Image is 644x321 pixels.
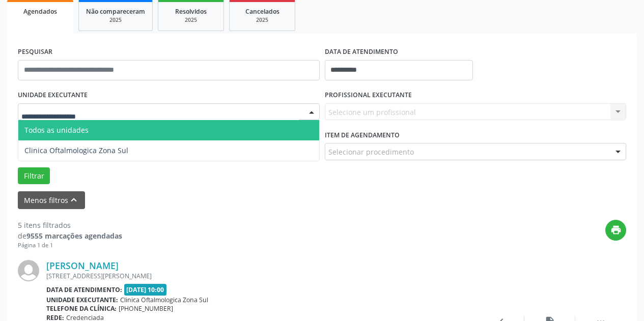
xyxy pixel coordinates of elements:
[46,296,118,304] b: Unidade executante:
[26,231,122,241] strong: 9555 marcações agendadas
[46,285,122,294] b: Data de atendimento:
[18,260,39,281] img: img
[46,260,119,271] a: [PERSON_NAME]
[86,7,145,16] span: Não compareceram
[18,191,85,209] button: Menos filtroskeyboard_arrow_up
[124,284,167,296] span: [DATE] 10:00
[18,44,52,60] label: PESQUISAR
[18,167,50,185] button: Filtrar
[325,44,398,60] label: DATA DE ATENDIMENTO
[18,241,122,250] div: Página 1 de 1
[120,296,208,304] span: Clinica Oftalmologica Zona Sul
[237,16,288,24] div: 2025
[68,194,79,206] i: keyboard_arrow_up
[119,304,173,313] span: [PHONE_NUMBER]
[325,127,400,143] label: Item de agendamento
[605,220,626,241] button: print
[46,304,117,313] b: Telefone da clínica:
[46,272,473,280] div: [STREET_ADDRESS][PERSON_NAME]
[23,7,57,16] span: Agendados
[165,16,216,24] div: 2025
[86,16,145,24] div: 2025
[18,230,122,241] div: de
[18,87,88,103] label: UNIDADE EXECUTANTE
[328,147,414,157] span: Selecionar procedimento
[24,125,89,135] span: Todos as unidades
[610,224,622,236] i: print
[24,145,128,155] span: Clinica Oftalmologica Zona Sul
[245,7,279,16] span: Cancelados
[325,87,412,103] label: PROFISSIONAL EXECUTANTE
[175,7,207,16] span: Resolvidos
[18,220,122,230] div: 5 itens filtrados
